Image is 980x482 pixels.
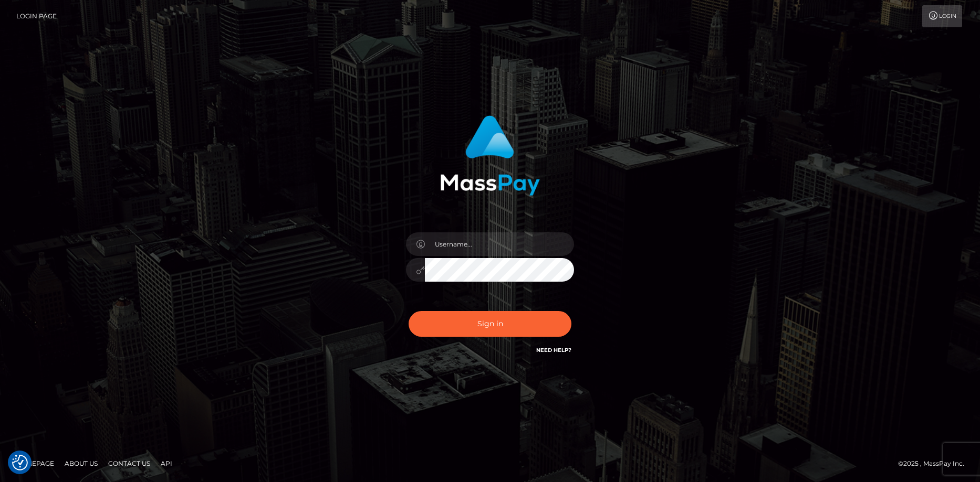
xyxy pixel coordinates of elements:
[425,232,574,256] input: Username...
[409,311,571,337] button: Sign in
[60,455,102,472] a: About Us
[440,115,540,196] img: MassPay Login
[16,5,57,27] a: Login Page
[157,455,176,472] a: API
[898,458,972,469] div: © 2025 , MassPay Inc.
[12,455,28,470] button: Consent Preferences
[922,5,962,27] a: Login
[536,347,571,354] a: Need Help?
[12,455,28,470] img: Revisit consent button
[104,455,154,472] a: Contact Us
[12,455,58,472] a: Homepage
